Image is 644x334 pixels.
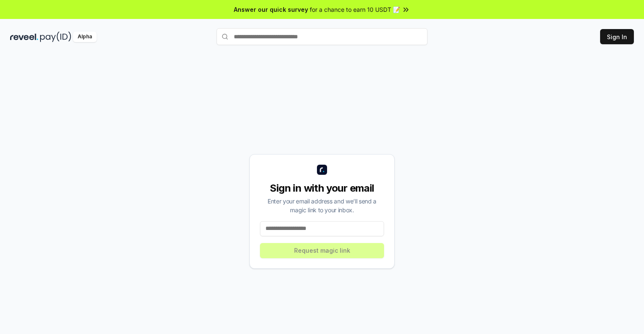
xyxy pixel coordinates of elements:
[600,29,634,44] button: Sign In
[260,182,384,195] div: Sign in with your email
[234,5,308,14] span: Answer our quick survey
[260,197,384,214] div: Enter your email address and we’ll send a magic link to your inbox.
[40,32,71,42] img: pay_id
[10,32,38,42] img: reveel_dark
[310,5,400,14] span: for a chance to earn 10 USDT 📝
[73,32,97,42] div: Alpha
[317,165,327,175] img: logo_small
